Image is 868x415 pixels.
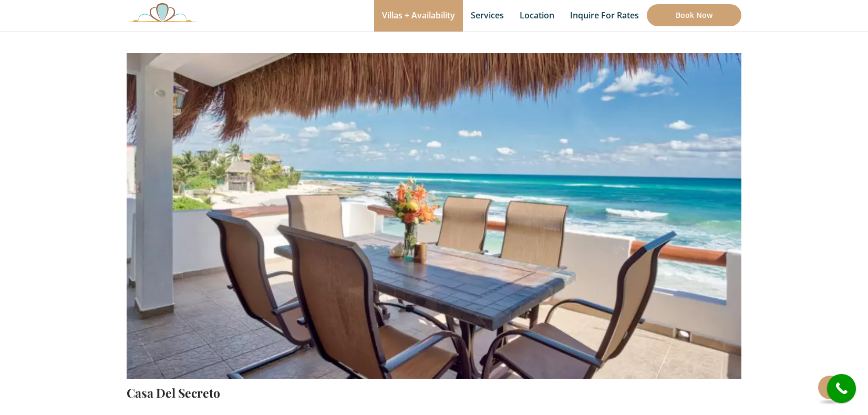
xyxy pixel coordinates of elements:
i: call [830,377,853,400]
a: Book Now [647,4,741,26]
img: Awesome Logo [127,3,198,22]
a: Casa Del Secreto [127,385,220,401]
a: call [827,374,856,403]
